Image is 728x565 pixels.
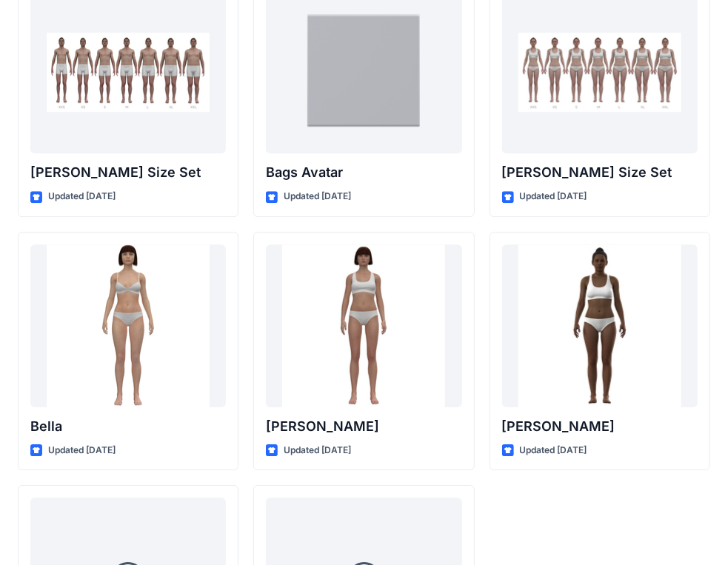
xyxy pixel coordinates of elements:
p: Updated [DATE] [520,189,587,204]
p: Updated [DATE] [520,443,587,458]
p: [PERSON_NAME] Size Set [30,162,226,183]
p: Bella [30,416,226,437]
a: Gabrielle [502,244,698,407]
p: [PERSON_NAME] [502,416,698,437]
p: [PERSON_NAME] Size Set [502,162,698,183]
p: Updated [DATE] [284,189,351,204]
p: [PERSON_NAME] [266,416,461,437]
p: Bags Avatar [266,162,461,183]
p: Updated [DATE] [48,189,116,204]
a: Emma [266,244,461,407]
a: Bella [30,244,226,407]
p: Updated [DATE] [48,443,116,458]
p: Updated [DATE] [284,443,351,458]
